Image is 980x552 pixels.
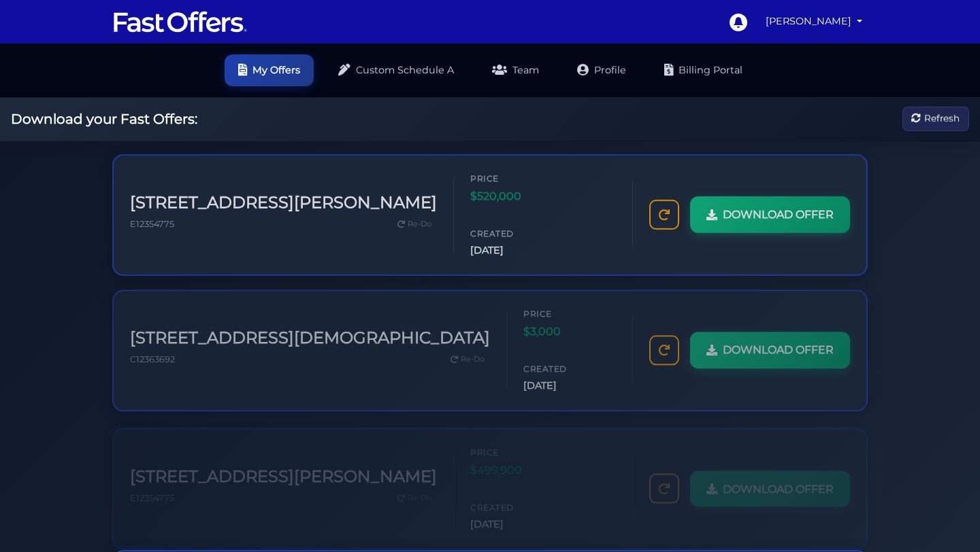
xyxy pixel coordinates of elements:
[130,456,437,476] h3: [STREET_ADDRESS][PERSON_NAME]
[470,225,552,238] span: Created
[523,358,605,370] span: Created
[445,346,490,364] a: Re-Do
[902,107,969,132] button: Refresh
[130,349,175,360] span: C12363692
[408,481,431,494] span: Re-Do
[690,460,850,497] a: DOWNLOAD OFFER
[470,506,552,521] span: [DATE]
[563,54,640,86] a: Profile
[392,213,437,231] a: Re-Do
[690,327,850,364] a: DOWNLOAD OFFER
[470,435,552,448] span: Price
[130,482,174,492] span: E12354775
[690,194,850,231] a: DOWNLOAD OFFER
[130,191,437,211] h3: [STREET_ADDRESS][PERSON_NAME]
[11,111,197,127] h2: Download your Fast Offers:
[723,470,834,487] span: DOWNLOAD OFFER
[924,111,960,126] span: Refresh
[392,479,437,496] a: Re-Do
[470,451,552,468] span: $499,900
[651,54,756,86] a: Billing Portal
[470,170,552,183] span: Price
[225,54,314,86] a: My Offers
[723,337,834,354] span: DOWNLOAD OFFER
[130,217,174,227] span: E12354775
[760,8,868,35] a: [PERSON_NAME]
[130,324,490,343] h3: [STREET_ADDRESS][DEMOGRAPHIC_DATA]
[408,216,431,228] span: Re-Do
[470,490,552,503] span: Created
[325,54,468,86] a: Custom Schedule A
[478,54,553,86] a: Team
[523,318,605,336] span: $3,000
[470,241,552,256] span: [DATE]
[523,303,605,315] span: Price
[723,204,834,222] span: DOWNLOAD OFFER
[470,186,552,203] span: $520,000
[461,349,485,361] span: Re-Do
[523,373,605,389] span: [DATE]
